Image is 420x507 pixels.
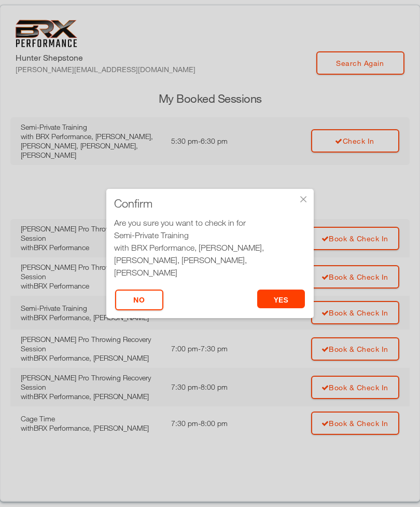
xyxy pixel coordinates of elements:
[114,229,306,241] div: Semi-Private Training
[298,194,309,204] div: ×
[115,290,163,310] button: No
[114,241,306,279] div: with BRX Performance, [PERSON_NAME], [PERSON_NAME], [PERSON_NAME], [PERSON_NAME]
[114,198,152,209] span: Confirm
[257,290,305,308] button: yes
[114,216,306,291] div: Are you sure you want to check in for at 5:30 pm?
